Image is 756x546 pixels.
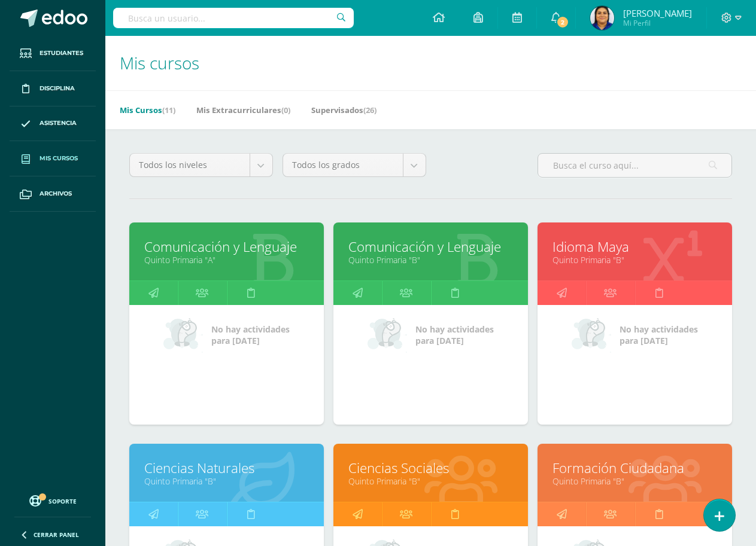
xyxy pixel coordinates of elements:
span: Cerrar panel [34,530,79,539]
span: [PERSON_NAME] [623,7,692,19]
a: Comunicación y Lenguaje [348,237,513,256]
a: Archivos [10,176,96,212]
a: Mis cursos [10,141,96,176]
img: no_activities_small.png [163,317,203,353]
a: Todos los niveles [130,154,272,176]
a: Quinto Primaria "B" [552,475,717,487]
span: No hay actividades para [DATE] [415,324,494,346]
a: Ciencias Sociales [348,459,513,477]
span: 2 [556,16,569,29]
span: Todos los grados [292,154,394,176]
a: Estudiantes [10,36,96,71]
span: Todos los niveles [139,154,241,176]
a: Quinto Primaria "B" [144,475,309,487]
span: Mi Perfil [623,18,692,28]
img: no_activities_small.png [368,317,407,353]
span: No hay actividades para [DATE] [620,324,698,346]
span: (0) [281,105,290,115]
span: No hay actividades para [DATE] [211,324,290,346]
input: Busca un usuario... [113,8,354,28]
a: Formación Ciudadana [552,459,717,477]
a: Quinto Primaria "B" [348,254,513,266]
img: a5e77f9f7bcd106dd1e8203e9ef801de.png [590,6,614,30]
a: Quinto Primaria "B" [552,254,717,266]
span: Archivos [40,189,72,199]
a: Todos los grados [283,154,426,176]
a: Quinto Primaria "A" [144,254,309,266]
a: Idioma Maya [552,237,717,256]
span: Soporte [48,497,77,505]
span: (26) [363,105,377,115]
a: Asistencia [10,106,96,142]
span: Mis cursos [40,154,78,163]
span: (11) [162,105,175,115]
a: Comunicación y Lenguaje [144,237,309,256]
a: Disciplina [10,71,96,106]
img: no_activities_small.png [572,317,611,353]
a: Mis Cursos(11) [120,100,175,120]
input: Busca el curso aquí... [538,154,731,177]
span: Mis cursos [120,51,199,74]
a: Quinto Primaria "B" [348,475,513,487]
span: Asistencia [40,118,77,128]
span: Estudiantes [40,48,83,58]
a: Mis Extracurriculares(0) [196,100,290,120]
a: Ciencias Naturales [144,459,309,477]
a: Supervisados(26) [311,100,377,120]
a: Soporte [14,492,91,508]
span: Disciplina [40,84,75,93]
